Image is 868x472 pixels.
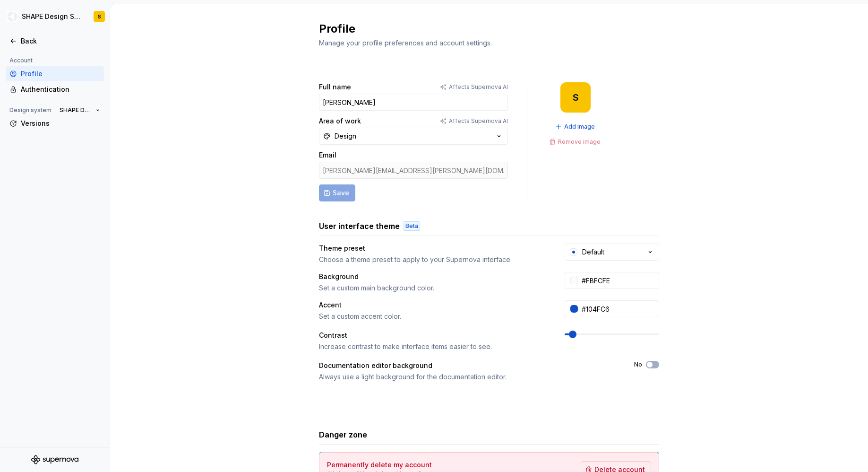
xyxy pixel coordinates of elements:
[21,69,100,79] div: Profile
[21,119,100,128] div: Versions
[6,82,104,97] a: Authentication
[319,116,361,126] label: Area of work
[552,120,599,133] button: Add image
[98,13,101,20] div: S
[319,312,548,321] div: Set a custom accent color.
[319,255,548,264] div: Choose a theme preset to apply to your Supernova interface.
[22,12,82,21] div: SHAPE Design System
[319,21,648,36] h2: Profile
[60,106,92,114] span: SHAPE Design System
[31,455,78,464] svg: Supernova Logo
[319,342,548,351] div: Increase contrast to make interface items easier to see.
[582,247,604,257] div: Default
[327,460,432,470] h4: Permanently delete my account
[319,150,336,160] label: Email
[319,429,367,440] h3: Danger zone
[319,244,365,253] div: Theme preset
[404,221,420,231] div: Beta
[565,244,659,261] button: Default
[319,283,548,293] div: Set a custom main background color.
[564,123,595,131] span: Add image
[319,272,359,281] div: Background
[319,300,342,310] div: Accent
[573,94,579,101] div: S
[21,36,100,46] div: Back
[319,331,347,340] div: Contrast
[6,66,104,81] a: Profile
[449,117,508,125] p: Affects Supernova AI
[335,131,356,141] div: Design
[2,6,108,27] button: SHAPE Design SystemS
[578,272,659,289] input: #FFFFFF
[319,361,432,370] div: Documentation editor background
[7,11,18,22] img: 1131f18f-9b94-42a4-847a-eabb54481545.png
[449,83,508,91] p: Affects Supernova AI
[6,116,104,131] a: Versions
[319,220,400,232] h3: User interface theme
[319,39,492,47] span: Manage your profile preferences and account settings.
[21,85,100,94] div: Authentication
[6,34,104,49] a: Back
[6,55,36,66] div: Account
[6,105,55,116] div: Design system
[578,300,659,317] input: #104FC6
[319,82,351,92] label: Full name
[319,372,617,382] div: Always use a light background for the documentation editor.
[634,361,642,368] label: No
